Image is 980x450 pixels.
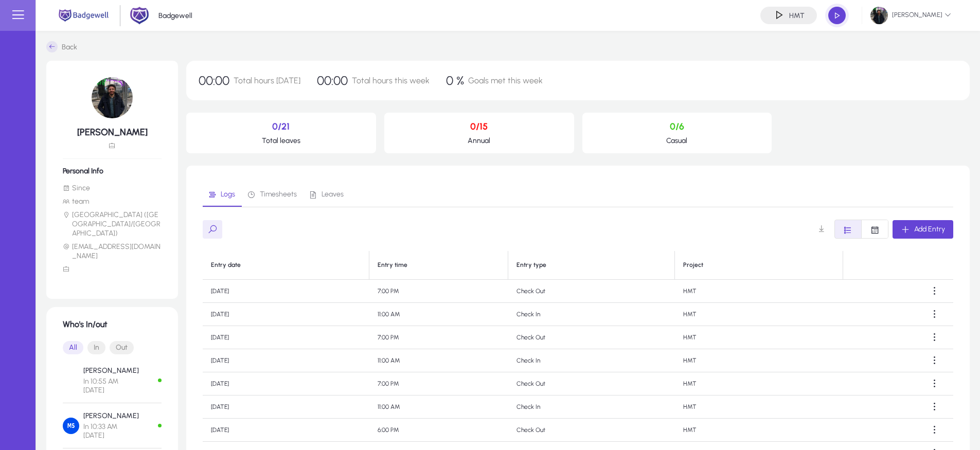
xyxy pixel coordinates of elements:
img: mahmoud srour [63,418,79,434]
div: Entry type [516,261,666,269]
td: 11:00 AM [369,303,508,326]
button: All [63,341,83,354]
th: Entry time [369,251,508,280]
td: 6:00 PM [369,419,508,442]
span: 00:00 [199,73,229,88]
span: Logs [221,191,235,198]
td: HMT [675,349,843,372]
p: Casual [591,136,764,145]
span: Goals met this week [468,76,543,85]
p: Total leaves [194,136,368,145]
p: [PERSON_NAME] [83,366,139,375]
td: [DATE] [203,349,369,372]
td: [DATE] [203,280,369,303]
td: [DATE] [203,419,369,442]
td: Check Out [508,419,675,442]
span: Add Entry [914,225,945,233]
td: Check Out [508,326,675,349]
h5: [PERSON_NAME] [63,127,162,138]
span: Total hours this week [352,76,430,85]
a: Back [46,41,77,52]
a: Leaves [304,182,350,207]
img: 105.jpeg [92,77,133,118]
td: Check Out [508,372,675,395]
p: 0/6 [591,121,764,132]
td: HMT [675,372,843,395]
button: [PERSON_NAME] [862,6,959,25]
p: 0/21 [194,121,368,132]
span: [PERSON_NAME] [870,7,951,24]
a: Timesheets [242,182,304,207]
td: 11:00 AM [369,349,508,372]
p: [PERSON_NAME] [83,411,139,420]
td: Check Out [508,280,675,303]
td: Check In [508,349,675,372]
td: Check In [508,395,675,419]
img: Mahmoud Samy [63,372,79,389]
mat-button-toggle-group: Font Style [834,220,888,239]
button: In [87,341,105,354]
li: [GEOGRAPHIC_DATA] ([GEOGRAPHIC_DATA]/[GEOGRAPHIC_DATA]) [63,210,162,238]
p: Badgewell [158,11,192,20]
div: Entry date [211,261,361,269]
li: [EMAIL_ADDRESS][DOMAIN_NAME] [63,242,162,261]
td: HMT [675,419,843,442]
span: 00:00 [317,73,348,88]
h4: HMT [789,11,805,20]
td: 7:00 PM [369,326,508,349]
button: Add Entry [893,220,953,239]
td: HMT [675,280,843,303]
span: In 10:33 AM [DATE] [83,422,139,440]
td: 7:00 PM [369,372,508,395]
img: 105.jpeg [870,7,888,24]
td: HMT [675,395,843,419]
li: Since [63,184,162,193]
td: [DATE] [203,326,369,349]
a: Logs [203,182,242,207]
p: 0/15 [393,121,566,132]
li: team [63,197,162,206]
span: Total hours [DATE] [234,76,300,85]
div: Project [683,261,703,269]
td: HMT [675,326,843,349]
img: main.png [57,8,111,23]
span: Timesheets [260,191,297,198]
button: Out [110,341,134,354]
td: Check In [508,303,675,326]
div: Project [683,261,834,269]
span: In 10:55 AM [DATE] [83,377,139,394]
td: [DATE] [203,303,369,326]
span: 0 % [446,73,464,88]
td: [DATE] [203,395,369,419]
td: 11:00 AM [369,395,508,419]
img: 2.png [130,6,149,25]
h1: Who's In/out [63,319,162,329]
p: Annual [393,136,566,145]
mat-button-toggle-group: Font Style [63,337,162,358]
td: [DATE] [203,372,369,395]
span: Leaves [322,191,344,198]
td: HMT [675,303,843,326]
div: Entry date [211,261,241,269]
h6: Personal Info [63,167,162,175]
td: 7:00 PM [369,280,508,303]
div: Entry type [516,261,546,269]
